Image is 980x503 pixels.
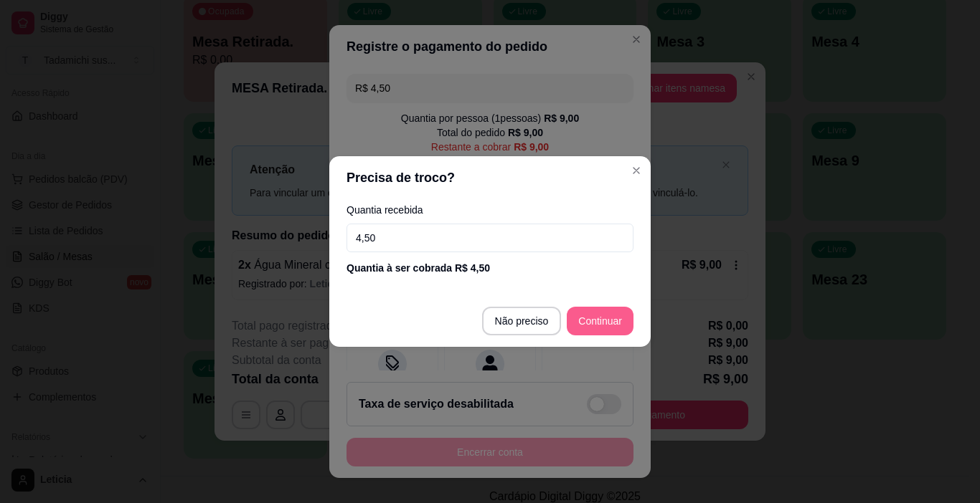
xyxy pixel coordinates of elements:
[347,205,633,215] label: Quantia recebida
[625,159,648,182] button: Close
[567,307,633,335] button: Continuar
[347,261,633,275] div: Quantia à ser cobrada R$ 4,50
[482,307,562,335] button: Não preciso
[329,156,651,199] header: Precisa de troco?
